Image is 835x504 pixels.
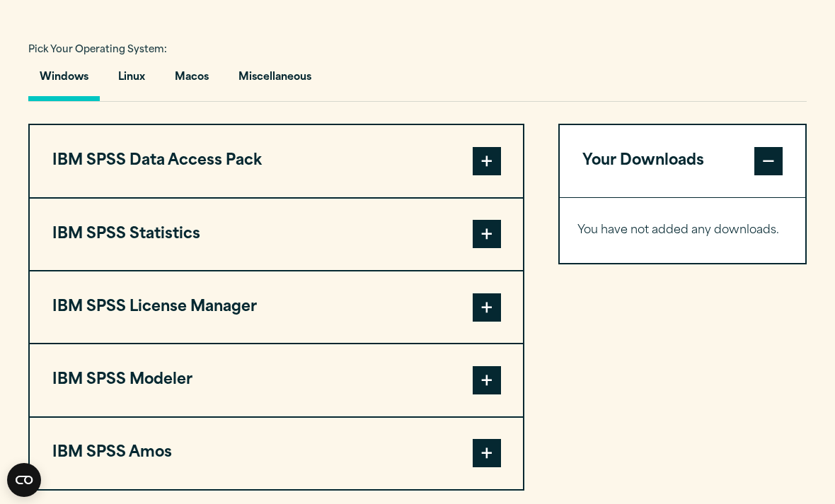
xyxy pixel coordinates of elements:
div: Your Downloads [560,197,805,263]
button: IBM SPSS Statistics [30,199,523,270]
button: Your Downloads [560,125,805,197]
p: You have not added any downloads. [577,221,788,241]
button: IBM SPSS Data Access Pack [30,125,523,197]
button: Linux [107,61,156,101]
button: IBM SPSS License Manager [30,271,523,343]
span: Pick Your Operating System: [28,45,167,54]
button: Open CMP widget [7,463,41,497]
button: IBM SPSS Amos [30,418,523,489]
button: Windows [28,61,100,101]
button: IBM SPSS Modeler [30,344,523,416]
button: Macos [163,61,220,101]
button: Miscellaneous [227,61,323,101]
